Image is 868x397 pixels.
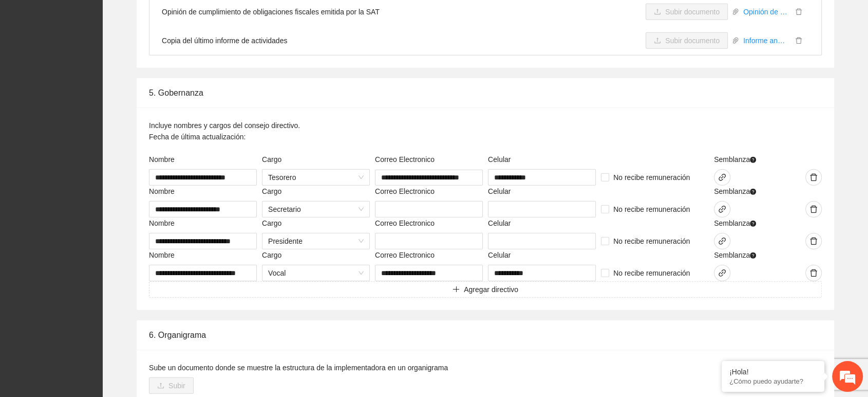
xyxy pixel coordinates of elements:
a: Informe anual Rake 2024 Borrador [DATE].pdf [739,35,792,46]
span: uploadSubir [149,382,194,390]
button: delete [805,169,822,186]
label: Celular [488,154,511,165]
label: Cargo [262,218,281,229]
span: Tesorero [268,170,364,185]
span: delete [793,37,804,44]
span: question-circle [750,221,756,227]
label: Celular [488,218,511,229]
div: Chatee con nosotros ahora [53,52,173,66]
label: Celular [488,186,511,197]
span: No recibe remuneración [609,267,694,279]
span: Semblanza [714,186,756,197]
span: question-circle [750,189,756,195]
span: link [714,269,730,277]
span: Semblanza [714,249,756,261]
span: paper-clip [732,8,739,15]
span: delete [793,8,804,15]
span: uploadSubir documento [646,37,728,45]
label: Cargo [262,249,281,261]
button: uploadSubir documento [646,32,728,49]
span: Secretario [268,202,364,217]
span: paper-clip [732,37,739,44]
button: link [714,169,730,186]
span: No recibe remuneración [609,172,694,183]
span: No recibe remuneración [609,204,694,215]
span: Presidente [268,233,364,249]
span: delete [806,173,821,182]
span: No recibe remuneración [609,236,694,247]
span: link [714,173,730,182]
label: Correo Electronico [375,186,435,197]
a: Opinión de cumplimiento [DATE].pdf [739,6,792,17]
textarea: Escriba su mensaje y pulse “Intro” [5,281,196,317]
label: Nombre [149,154,175,165]
span: Semblanza [714,218,756,229]
div: 6. Organigrama [149,320,822,350]
button: delete [805,265,822,281]
span: Estamos en línea. [60,137,142,241]
span: delete [806,205,821,213]
button: delete [792,6,805,17]
label: Nombre [149,186,175,197]
button: delete [805,201,822,218]
span: link [714,205,730,213]
button: link [714,233,730,249]
span: Agregar directivo [464,284,518,295]
button: uploadSubir documento [646,4,728,20]
span: delete [806,269,821,277]
label: Celular [488,249,511,261]
p: ¿Cómo puedo ayudarte? [729,377,817,385]
span: question-circle [750,252,756,259]
div: ¡Hola! [729,368,817,376]
span: plus [452,286,460,294]
button: plusAgregar directivo [149,281,822,298]
span: delete [806,237,821,245]
button: uploadSubir [149,377,194,394]
label: Cargo [262,154,281,165]
li: Copia del último informe de actividades [149,26,821,55]
span: link [714,237,730,245]
label: Correo Electronico [375,249,435,261]
button: delete [792,35,805,46]
button: link [714,265,730,281]
label: Cargo [262,186,281,197]
button: delete [805,233,822,249]
label: Nombre [149,218,175,229]
p: Incluye nombres y cargos del consejo directivo. Fecha de última actualización: [149,120,300,142]
label: Nombre [149,249,175,261]
div: 5. Gobernanza [149,78,822,107]
span: Vocal [268,265,364,281]
span: Semblanza [714,154,756,165]
label: Sube un documento donde se muestre la estructura de la implementadora en un organigrama [149,362,448,373]
div: Minimizar ventana de chat en vivo [168,5,193,30]
span: uploadSubir documento [646,8,728,16]
label: Correo Electronico [375,218,435,229]
button: link [714,201,730,218]
span: question-circle [750,157,756,163]
label: Correo Electronico [375,154,435,165]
